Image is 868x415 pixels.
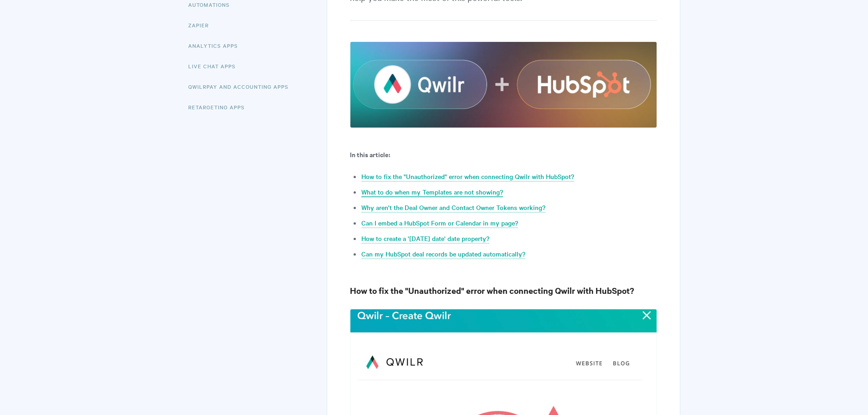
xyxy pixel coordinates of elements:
a: What to do when my Templates are not showing? [361,187,503,197]
a: Analytics Apps [188,36,245,55]
a: Can I embed a HubSpot Form or Calendar in my page? [361,218,518,228]
a: Live Chat Apps [188,57,242,75]
a: QwilrPay and Accounting Apps [188,77,295,96]
b: In this article: [350,149,390,159]
a: Retargeting Apps [188,98,252,116]
a: Why aren't the Deal Owner and Contact Owner Tokens working? [361,203,545,213]
a: Can my HubSpot deal records be updated automatically? [361,249,525,259]
a: Zapier [188,16,216,34]
img: file-Qg4zVhtoMw.png [350,41,657,128]
a: How to create a '[DATE] date' date property? [361,234,489,244]
h3: How to fix the "Unauthorized" error when connecting Qwilr with HubSpot? [350,284,657,297]
a: How to fix the "Unauthorized" error when connecting Qwilr with HubSpot? [361,172,574,182]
